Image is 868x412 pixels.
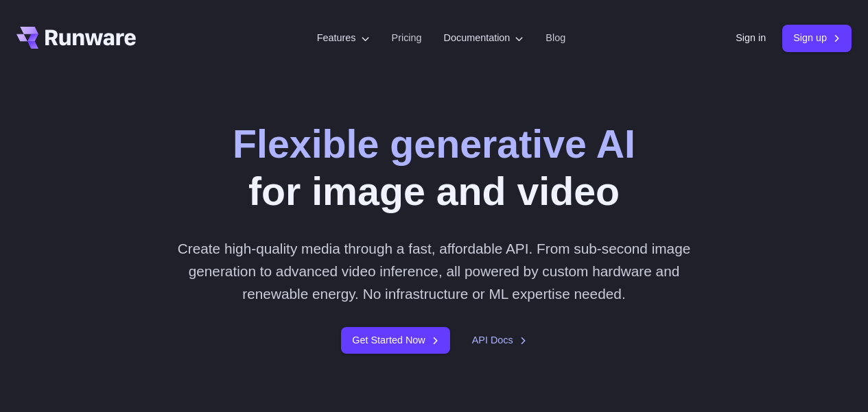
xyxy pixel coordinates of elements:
[16,27,136,49] a: Go to /
[341,327,449,354] a: Get Started Now
[472,332,527,348] a: API Docs
[444,30,524,46] label: Documentation
[167,237,701,306] p: Create high-quality media through a fast, affordable API. From sub-second image generation to adv...
[736,30,766,46] a: Sign in
[233,121,635,215] h1: for image and video
[782,25,852,51] a: Sign up
[233,122,635,166] strong: Flexible generative AI
[392,30,422,46] a: Pricing
[317,30,370,46] label: Features
[546,30,565,46] a: Blog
